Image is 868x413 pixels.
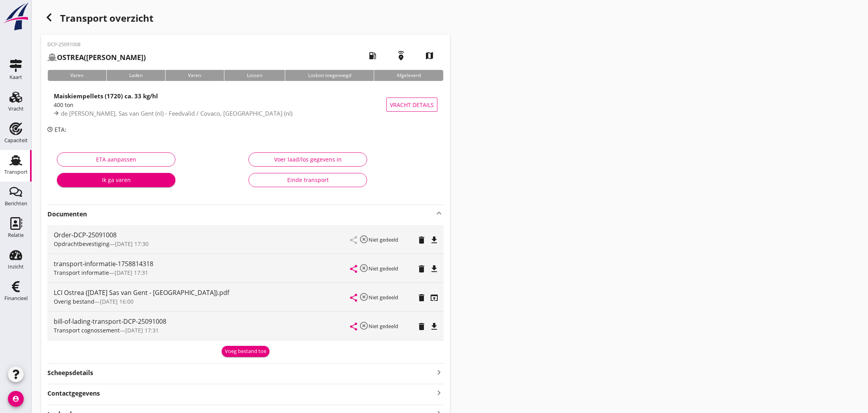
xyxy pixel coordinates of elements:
[249,173,367,187] button: Einde transport
[390,101,434,109] span: Vracht details
[47,70,106,81] div: Varen
[429,293,439,302] i: open_in_browser
[57,53,84,62] strong: OSTREA
[429,235,439,245] i: file_download
[2,2,30,31] img: logo-small.a267ee39.svg
[9,75,22,80] div: Kaart
[417,293,426,302] i: delete
[222,346,269,357] button: Voeg bestand toe
[4,138,28,143] div: Capaciteit
[54,268,350,277] div: —
[349,264,358,274] i: share
[369,323,398,330] small: Niet gedeeld
[54,327,120,334] span: Transport cognossement
[359,321,369,330] i: highlight_off
[369,265,398,272] small: Niet gedeeld
[434,387,444,398] i: keyboard_arrow_right
[54,230,350,240] div: Order-DCP-25091008
[47,389,100,398] strong: Contactgegevens
[417,322,426,331] i: delete
[54,240,350,248] div: —
[54,259,350,268] div: transport-informatie-1758814318
[165,70,224,81] div: Varen
[47,87,444,122] a: Maiskiempellets (1720) ca. 33 kg/hl400 tonde [PERSON_NAME], Sas van Gent (nl) - Feedvalid / Covac...
[54,101,386,109] div: 400 ton
[61,109,292,117] span: de [PERSON_NAME], Sas van Gent (nl) - Feedvalid / Covaco, [GEOGRAPHIC_DATA] (nl)
[54,297,350,306] div: —
[57,173,175,187] button: Ik ga varen
[249,152,367,167] button: Voer laad/los gegevens in
[64,155,169,163] div: ETA aanpassen
[349,293,358,302] i: share
[63,176,169,184] div: Ik ga varen
[8,264,24,269] div: Inzicht
[54,269,109,276] span: Transport informatie
[225,347,266,355] div: Voeg bestand toe
[434,367,444,377] i: keyboard_arrow_right
[374,70,444,81] div: Afgeleverd
[417,264,426,274] i: delete
[386,98,437,112] button: Vracht details
[285,70,374,81] div: Losbon toegevoegd
[4,169,28,175] div: Transport
[54,298,94,305] span: Overig bestand
[54,240,109,248] span: Opdrachtbevestiging
[390,45,412,67] i: emergency_share
[417,235,426,245] i: delete
[54,288,350,297] div: LCI Ostrea ([DATE] Sas van Gent - [GEOGRAPHIC_DATA]).pdf
[41,9,450,28] div: Transport overzicht
[369,294,398,301] small: Niet gedeeld
[429,322,439,331] i: file_download
[418,45,441,67] i: map
[362,45,384,67] i: local_gas_station
[429,264,439,274] i: file_download
[8,233,24,238] div: Relatie
[47,52,146,63] h2: ([PERSON_NAME])
[47,210,434,219] strong: Documenten
[47,368,93,377] strong: Scheepsdetails
[255,176,360,184] div: Einde transport
[359,292,369,302] i: highlight_off
[54,92,158,100] strong: Maiskiempellets (1720) ca. 33 kg/hl
[54,317,350,326] div: bill-of-lading-transport-DCP-25091008
[359,263,369,273] i: highlight_off
[349,322,358,331] i: share
[115,269,148,276] span: [DATE] 17:31
[106,70,166,81] div: Laden
[4,296,28,301] div: Financieel
[224,70,285,81] div: Lossen
[359,235,369,244] i: highlight_off
[125,327,159,334] span: [DATE] 17:31
[100,298,134,305] span: [DATE] 16:00
[115,240,149,248] span: [DATE] 17:30
[434,208,444,218] i: keyboard_arrow_up
[57,152,175,167] button: ETA aanpassen
[47,41,146,48] p: DCP-25091008
[55,126,66,133] span: ETA:
[8,391,24,407] i: account_circle
[5,201,27,206] div: Berichten
[8,106,24,111] div: Vracht
[369,236,398,243] small: Niet gedeeld
[54,326,350,334] div: —
[255,155,360,163] div: Voer laad/los gegevens in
